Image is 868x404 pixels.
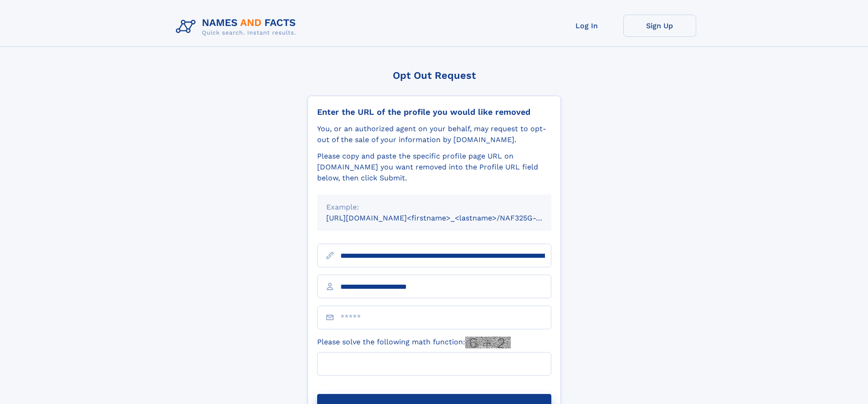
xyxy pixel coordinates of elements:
[550,15,623,37] a: Log In
[308,70,561,81] div: Opt Out Request
[326,214,569,222] small: [URL][DOMAIN_NAME]<firstname>_<lastname>/NAF325G-xxxxxxxx
[326,202,542,213] div: Example:
[317,151,551,184] div: Please copy and paste the specific profile page URL on [DOMAIN_NAME] you want removed into the Pr...
[317,337,511,348] label: Please solve the following math function:
[623,15,696,37] a: Sign Up
[317,123,551,145] div: You, or an authorized agent on your behalf, may request to opt-out of the sale of your informatio...
[317,107,551,117] div: Enter the URL of the profile you would like removed
[172,15,303,39] img: Logo Names and Facts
